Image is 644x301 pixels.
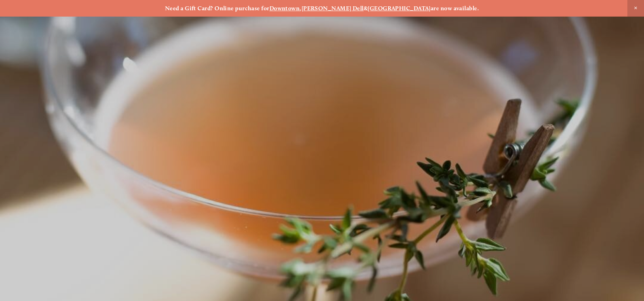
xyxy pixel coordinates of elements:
[368,5,431,12] a: [GEOGRAPHIC_DATA]
[302,5,364,12] a: [PERSON_NAME] Dell
[270,5,300,12] a: Downtown
[431,5,479,12] strong: are now available.
[165,5,270,12] strong: Need a Gift Card? Online purchase for
[300,5,301,12] strong: ,
[364,5,368,12] strong: &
